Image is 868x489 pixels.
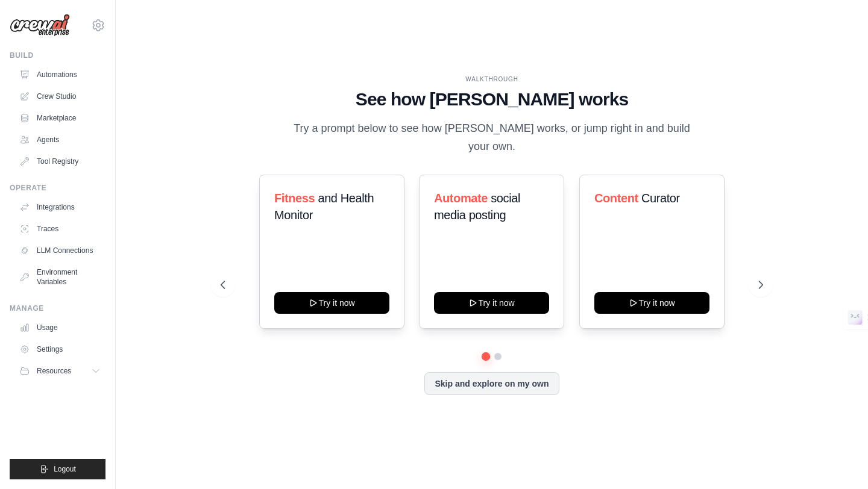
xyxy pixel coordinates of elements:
[14,87,105,106] a: Crew Studio
[14,241,105,260] a: LLM Connections
[594,292,709,314] button: Try it now
[14,108,105,128] a: Marketplace
[424,372,559,395] button: Skip and explore on my own
[434,292,549,314] button: Try it now
[10,51,105,60] div: Build
[274,292,389,314] button: Try it now
[14,130,105,149] a: Agents
[10,459,105,479] button: Logout
[289,120,694,155] p: Try a prompt below to see how [PERSON_NAME] works, or jump right in and build your own.
[14,263,105,291] a: Environment Variables
[10,183,105,193] div: Operate
[14,152,105,171] a: Tool Registry
[14,318,105,337] a: Usage
[594,192,638,205] span: Content
[274,192,374,222] span: and Health Monitor
[14,219,105,238] a: Traces
[14,198,105,217] a: Integrations
[54,464,76,474] span: Logout
[641,192,679,205] span: Curator
[10,304,105,313] div: Manage
[14,361,105,381] button: Resources
[221,75,763,84] div: WALKTHROUGH
[14,65,105,84] a: Automations
[434,192,520,222] span: social media posting
[434,192,488,205] span: Automate
[14,340,105,359] a: Settings
[274,192,315,205] span: Fitness
[221,89,763,110] h1: See how [PERSON_NAME] works
[10,14,70,37] img: Logo
[37,366,71,376] span: Resources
